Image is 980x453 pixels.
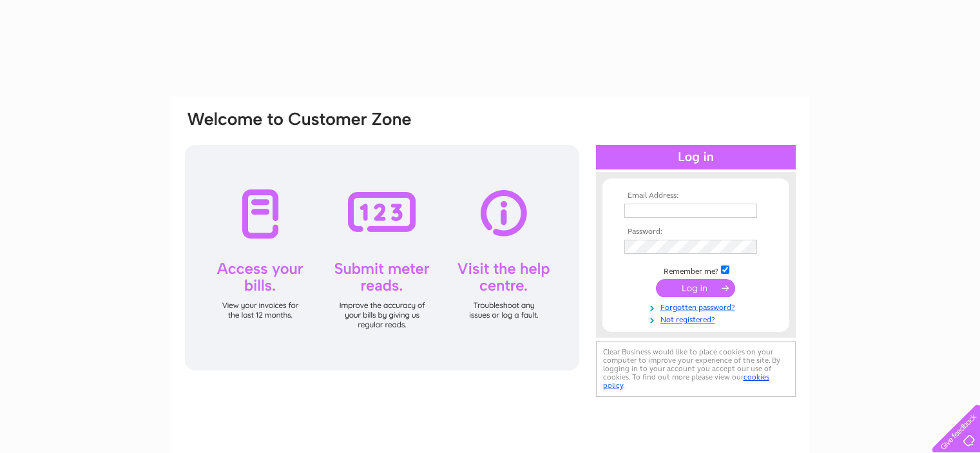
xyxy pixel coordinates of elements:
input: Submit [656,279,735,297]
a: cookies policy [603,372,769,390]
div: Clear Business would like to place cookies on your computer to improve your experience of the sit... [596,341,796,397]
th: Password: [621,227,771,236]
a: Not registered? [624,313,771,325]
th: Email Address: [621,191,771,200]
a: Forgotten password? [624,300,771,313]
td: Remember me? [621,264,771,276]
